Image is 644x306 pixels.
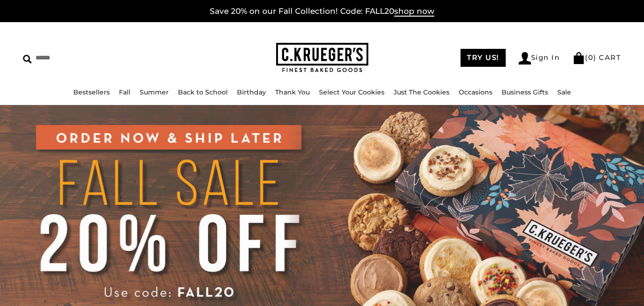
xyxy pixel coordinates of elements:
a: Back to School [178,88,228,96]
img: Search [23,55,32,64]
a: Thank You [275,88,310,96]
a: Summer [140,88,169,96]
a: Business Gifts [502,88,548,96]
input: Search [23,51,163,65]
a: Just The Cookies [394,88,449,96]
img: C.KRUEGER'S [276,43,368,73]
a: Sale [557,88,571,96]
img: Bag [573,52,585,64]
img: Account [519,52,531,65]
a: (0) CART [573,53,621,62]
a: TRY US! [461,49,506,67]
a: Save 20% on our Fall Collection! Code: FALL20shop now [210,6,434,17]
a: Sign In [519,52,560,65]
a: Birthday [237,88,266,96]
a: Fall [119,88,130,96]
span: shop now [394,6,434,17]
a: Bestsellers [73,88,110,96]
a: Occasions [459,88,492,96]
a: Select Your Cookies [319,88,384,96]
span: 0 [588,53,594,62]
